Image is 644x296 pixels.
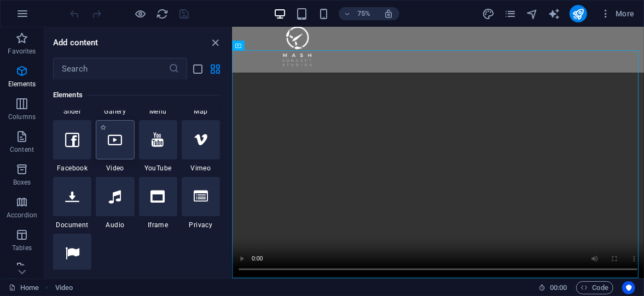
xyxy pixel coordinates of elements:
a: Click to cancel selection. Double-click to open Pages [9,281,39,294]
h6: Session time [538,281,567,294]
div: Video [96,120,134,173]
button: grid-view [209,62,222,75]
button: design [482,7,495,20]
div: Document [53,177,91,229]
button: publish [570,5,587,22]
span: Audio [96,221,134,229]
div: Iframe [139,177,177,229]
span: More [600,8,635,19]
button: list-view [192,62,205,75]
span: Vimeo [182,164,220,173]
i: Reload page [156,8,169,20]
span: Slider [53,107,91,116]
button: reload [156,7,169,20]
button: text_generator [548,7,561,20]
span: Map [182,107,220,116]
button: navigator [526,7,539,20]
p: Columns [8,113,36,121]
p: Tables [12,244,32,252]
p: Boxes [13,178,31,187]
span: YouTube [139,164,177,173]
div: Vimeo [182,120,220,173]
i: Design (Ctrl+Alt+Y) [482,8,495,20]
div: Audio [96,177,134,229]
span: Gallery [96,107,134,116]
span: Document [53,221,91,229]
span: Add to favorites [100,125,106,131]
i: Pages (Ctrl+Alt+S) [504,8,517,20]
h6: Add content [53,36,98,49]
button: 75% [339,7,378,20]
button: Code [576,281,613,294]
span: Privacy [182,221,220,229]
button: pages [504,7,517,20]
span: 00 00 [550,281,567,294]
nav: breadcrumb [55,281,73,294]
span: Code [581,281,608,294]
i: Publish [572,8,584,20]
i: AI Writer [548,8,560,20]
span: : [558,283,559,292]
div: Facebook [53,120,91,173]
div: YouTube [139,120,177,173]
div: Privacy [182,177,220,229]
button: Usercentrics [622,281,635,294]
span: Iframe [139,221,177,229]
span: Click to select. Double-click to edit [55,281,73,294]
p: Elements [8,80,36,88]
button: Click here to leave preview mode and continue editing [134,7,147,20]
h6: 75% [355,7,373,20]
p: Accordion [7,211,37,220]
button: close panel [209,36,222,49]
input: Search [53,58,169,80]
span: Menu [139,107,177,116]
p: Favorites [8,47,36,56]
h6: Elements [53,88,220,102]
i: On resize automatically adjust zoom level to fit chosen device. [384,9,393,19]
button: More [596,5,639,22]
i: Navigator [526,8,538,20]
span: Video [96,164,134,173]
p: Content [10,145,34,154]
span: Facebook [53,164,91,173]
